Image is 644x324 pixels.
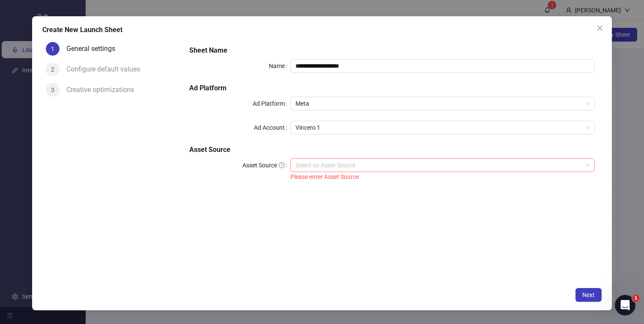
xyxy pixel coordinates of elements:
[290,59,594,73] input: Name
[66,42,122,56] div: General settings
[279,162,285,168] span: question-circle
[42,25,602,35] div: Create New Launch Sheet
[575,288,602,302] button: Next
[51,66,54,73] span: 2
[615,295,635,315] iframe: Intercom live chat
[66,62,147,76] div: Configure default values
[66,83,141,97] div: Creative optimizations
[189,145,595,155] h5: Asset Source
[295,121,589,134] span: Vincero 1
[290,172,594,181] div: Please enter Asset Source
[582,291,595,298] span: Next
[51,45,54,52] span: 1
[269,59,290,73] label: Name
[632,295,639,302] span: 1
[189,83,595,93] h5: Ad Platform
[51,86,54,93] span: 3
[295,97,589,110] span: Meta
[254,121,290,134] label: Ad Account
[253,97,290,110] label: Ad Platform
[242,158,290,172] label: Asset Source
[189,45,595,56] h5: Sheet Name
[593,21,607,35] button: Close
[596,25,603,32] span: close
